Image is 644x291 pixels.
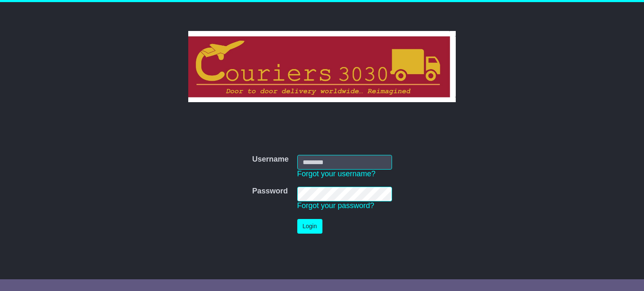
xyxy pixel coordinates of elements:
[297,201,374,210] a: Forgot your password?
[188,31,456,102] img: Couriers 3030
[252,155,288,164] label: Username
[252,187,288,196] label: Password
[297,170,376,178] a: Forgot your username?
[297,219,322,234] button: Login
